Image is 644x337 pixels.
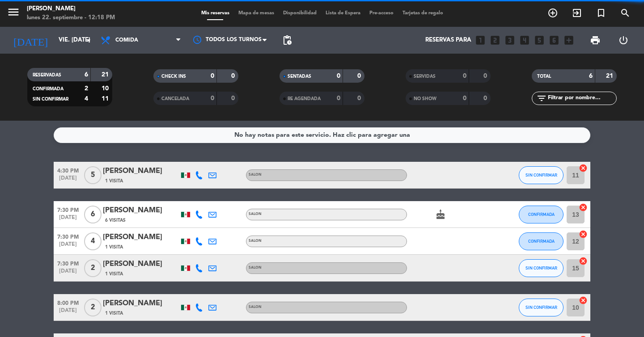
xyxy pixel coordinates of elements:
button: SIN CONFIRMAR [519,166,563,184]
div: [PERSON_NAME] [27,4,115,13]
span: Tarjetas de regalo [398,11,448,16]
strong: 6 [589,73,593,79]
span: SALON [249,305,262,309]
span: 6 [84,206,102,223]
span: Disponibilidad [279,11,321,16]
strong: 21 [102,72,110,78]
span: BUSCAR [613,5,637,21]
i: filter_list [536,93,547,104]
span: print [590,35,601,46]
span: SENTADAS [288,74,311,79]
div: [PERSON_NAME] [103,232,179,243]
div: [PERSON_NAME] [103,298,179,309]
i: arrow_drop_down [83,35,94,46]
button: menu [7,5,20,22]
span: SIN CONFIRMAR [525,173,557,177]
span: SIN CONFIRMAR [525,265,557,270]
strong: 0 [231,95,237,101]
span: Lista de Espera [321,11,365,16]
span: 4:30 PM [54,165,82,175]
strong: 0 [231,73,237,79]
i: search [620,8,631,18]
span: 6 Visitas [105,217,126,224]
span: Pre-acceso [365,11,398,16]
i: turned_in_not [596,8,606,18]
strong: 0 [483,95,489,101]
button: CONFIRMADA [519,232,563,250]
strong: 4 [85,96,88,102]
i: power_settings_new [618,35,629,46]
button: SIN CONFIRMAR [519,299,563,316]
span: RESERVADAS [33,73,61,77]
span: Reserva especial [589,5,613,21]
span: SERVIDAS [414,74,436,79]
span: CANCELADA [161,97,189,101]
div: [PERSON_NAME] [103,205,179,216]
input: Filtrar por nombre... [547,93,616,103]
span: 5 [84,166,102,184]
span: NO SHOW [414,97,436,101]
span: 2 [84,259,102,277]
span: 7:30 PM [54,258,82,268]
span: 2 [84,299,102,316]
span: RESERVAR MESA [541,5,565,21]
span: CONFIRMADA [33,87,64,91]
div: lunes 22. septiembre - 12:18 PM [27,13,115,22]
strong: 0 [483,73,489,79]
strong: 0 [211,73,214,79]
span: [DATE] [54,175,82,185]
span: SIN CONFIRMAR [525,305,557,310]
strong: 0 [337,95,340,101]
i: cancel [579,164,588,173]
strong: 6 [85,72,88,78]
i: add_circle_outline [547,8,558,18]
i: looks_6 [548,34,560,46]
span: 1 Visita [105,177,123,185]
strong: 10 [102,85,110,92]
strong: 0 [357,73,363,79]
i: looks_one [475,34,486,46]
span: SALON [249,266,262,270]
i: cancel [579,257,588,265]
span: WALK IN [565,5,589,21]
span: Mapa de mesas [234,11,279,16]
strong: 21 [606,73,615,79]
span: 8:00 PM [54,297,82,308]
div: No hay notas para este servicio. Haz clic para agregar una [234,130,410,140]
strong: 0 [357,95,363,101]
span: TOTAL [537,74,551,79]
i: cancel [579,203,588,212]
span: Mis reservas [197,11,234,16]
div: [PERSON_NAME] [103,165,179,177]
div: LOG OUT [609,27,637,54]
strong: 0 [463,73,466,79]
i: looks_3 [504,34,516,46]
span: [DATE] [54,308,82,318]
span: [DATE] [54,268,82,278]
i: cake [435,209,446,220]
i: looks_4 [519,34,530,46]
i: menu [7,5,20,19]
span: CONFIRMADA [528,212,555,217]
i: looks_5 [534,34,545,46]
i: cancel [579,296,588,305]
i: add_box [563,34,575,46]
span: 1 Visita [105,244,123,251]
span: 1 Visita [105,310,123,317]
span: pending_actions [282,35,292,46]
span: CHECK INS [161,74,186,79]
i: looks_two [489,34,501,46]
span: [DATE] [54,215,82,225]
i: [DATE] [7,30,54,50]
span: SIN CONFIRMAR [33,97,68,101]
i: cancel [579,230,588,239]
strong: 2 [85,85,88,92]
strong: 0 [211,95,214,101]
button: CONFIRMADA [519,206,563,223]
span: RE AGENDADA [288,97,321,101]
span: [DATE] [54,241,82,252]
div: [PERSON_NAME] [103,258,179,270]
span: Comida [115,37,138,43]
i: exit_to_app [572,8,582,18]
span: SALON [249,212,262,216]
